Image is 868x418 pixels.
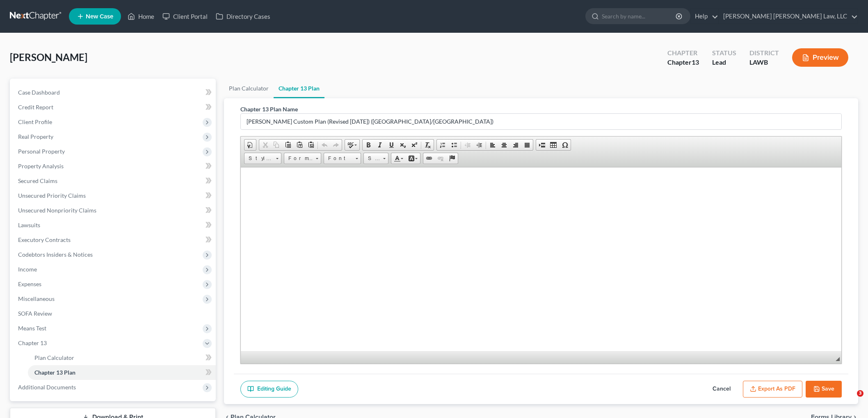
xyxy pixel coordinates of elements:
a: Redo [330,140,342,150]
span: Chapter 13 [18,339,47,346]
a: Secured Claims [11,174,216,188]
span: Client Profile [18,118,52,125]
a: Remove Format [422,140,434,150]
div: Chapter [667,48,699,58]
span: Means Test [18,325,46,332]
a: Case Dashboard [11,85,216,100]
span: Chapter 13 Plan [34,369,75,376]
a: SOFA Review [11,306,216,321]
a: Document Properties [244,140,256,150]
a: Justify [521,140,533,150]
span: Income [18,266,37,273]
a: Font [324,153,361,164]
a: Increase Indent [473,140,485,150]
span: Size [364,153,380,164]
a: Unlink [435,153,446,164]
span: Lawsuits [18,221,40,228]
a: [PERSON_NAME] [PERSON_NAME] Law, LLC [719,9,858,24]
span: Credit Report [18,104,53,111]
span: Resize [836,357,840,361]
a: Help [691,9,718,24]
a: Paste [282,140,294,150]
a: Subscript [397,140,409,150]
a: Align Left [487,140,498,150]
a: Chapter 13 Plan [274,79,324,98]
span: Property Analysis [18,163,64,169]
a: Directory Cases [212,9,274,24]
a: Plan Calculator [224,79,274,98]
a: Insert Special Character [559,140,571,150]
a: Lawsuits [11,218,216,233]
button: Save [806,381,842,398]
a: Insert/Remove Numbered List [437,140,448,150]
span: Secured Claims [18,177,57,184]
span: Expenses [18,280,41,287]
a: Copy [271,140,282,150]
a: Client Portal [158,9,212,24]
button: Export as PDF [743,381,802,398]
span: Miscellaneous [18,295,55,302]
a: Format [284,153,321,164]
div: LAWB [749,58,779,67]
a: Insert/Remove Bulleted List [448,140,460,150]
a: Table [548,140,559,150]
span: Case Dashboard [18,89,60,96]
a: Align Right [510,140,521,150]
iframe: Intercom live chat [840,390,860,410]
span: 3 [857,390,863,397]
div: Chapter [667,58,699,67]
span: [PERSON_NAME] [10,51,87,63]
a: Center [498,140,510,150]
a: Text Color [391,153,406,164]
a: Styles [244,153,281,164]
a: Paste from Word [305,140,317,150]
a: Italic [374,140,386,150]
a: Unsecured Priority Claims [11,188,216,203]
span: Format [284,153,313,164]
a: Anchor [446,153,458,164]
a: Cut [259,140,271,150]
a: Link [423,153,435,164]
iframe: Rich Text Editor, document-ckeditor [241,167,841,352]
span: Plan Calculator [34,354,74,361]
a: Plan Calculator [28,350,216,365]
a: Chapter 13 Plan [28,365,216,380]
button: Cancel [704,381,740,398]
a: Size [363,153,388,164]
a: Spell Checker [345,140,359,150]
span: Additional Documents [18,384,76,391]
input: Search by name... [602,9,677,24]
a: Home [123,9,158,24]
span: Unsecured Priority Claims [18,192,86,199]
a: Property Analysis [11,159,216,174]
div: District [749,48,779,58]
a: Superscript [409,140,420,150]
span: Real Property [18,133,53,140]
a: Unsecured Nonpriority Claims [11,203,216,218]
span: Unsecured Nonpriority Claims [18,207,96,214]
span: Styles [244,153,273,164]
span: Executory Contracts [18,236,71,243]
a: Decrease Indent [462,140,473,150]
label: Chapter 13 Plan Name [240,105,298,113]
span: Font [324,153,353,164]
span: SOFA Review [18,310,52,317]
div: Lead [712,58,736,67]
span: 13 [692,58,699,66]
span: New Case [86,14,113,20]
input: Enter name... [241,114,841,129]
span: Codebtors Insiders & Notices [18,251,93,258]
a: Credit Report [11,100,216,115]
a: Insert Page Break for Printing [536,140,548,150]
a: Bold [363,140,374,150]
a: Editing Guide [240,381,298,398]
a: Paste as plain text [294,140,305,150]
a: Executory Contracts [11,233,216,247]
a: Background Color [406,153,420,164]
a: Undo [319,140,330,150]
button: Preview [792,48,848,67]
span: Personal Property [18,148,65,155]
div: Status [712,48,736,58]
a: Underline [386,140,397,150]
